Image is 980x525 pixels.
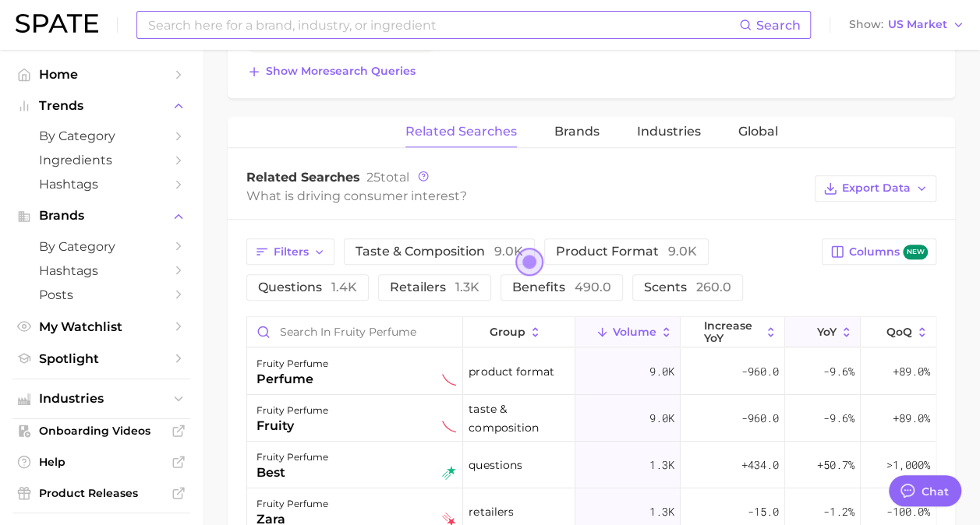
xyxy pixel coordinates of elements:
[12,148,190,172] a: Ingredients
[12,419,190,442] a: Onboarding Videos
[823,502,854,521] span: -1.2%
[613,326,656,338] span: Volume
[704,319,761,344] span: increase YoY
[246,170,360,185] span: Related Searches
[246,238,334,265] button: Filters
[748,502,779,521] span: -15.0
[649,409,674,428] span: 9.0k
[490,326,525,338] span: group
[494,244,523,259] span: 9.0k
[886,502,930,521] span: -100.0%
[817,326,837,338] span: YoY
[741,362,779,381] span: -960.0
[256,448,328,467] div: fruity perfume
[39,153,164,167] span: Ingredients
[256,354,328,373] div: fruity perfume
[147,12,739,38] input: Search here for a brand, industry, or ingredient
[12,259,190,283] a: Hashtags
[842,181,911,195] span: Export Data
[556,244,697,259] span: product format
[39,424,164,438] span: Onboarding Videos
[888,20,947,29] span: US Market
[256,370,328,389] div: perfume
[256,417,328,435] div: fruity
[756,18,801,33] span: Search
[849,20,883,29] span: Show
[649,456,674,474] span: 1.3k
[243,61,419,83] button: Show moresearch queries
[469,400,569,437] span: taste & composition
[258,280,357,294] span: questions
[247,442,936,488] button: fruity perfumebestrising starquestions1.3k+434.0+50.7%>1,000%
[39,177,164,192] span: Hashtags
[39,351,164,366] span: Spotlight
[469,362,554,381] span: product format
[644,280,731,294] span: scents
[39,67,164,82] span: Home
[741,409,779,428] span: -960.0
[668,244,697,259] span: 9.0k
[12,94,190,118] button: Trends
[469,456,522,474] span: questions
[455,280,479,294] span: 1.3k
[12,347,190,371] a: Spotlight
[256,463,328,482] div: best
[822,238,936,265] button: Columnsnew
[12,387,190,410] button: Industries
[39,239,164,254] span: by Category
[247,317,462,347] input: Search in fruity perfume
[893,362,930,381] span: +89.0%
[817,456,854,474] span: +50.7%
[405,125,517,139] span: Related Searches
[512,280,611,294] span: benefits
[39,486,164,500] span: Product Releases
[696,280,731,294] span: 260.0
[649,362,674,381] span: 9.0k
[12,450,190,474] a: Help
[903,245,928,259] span: new
[39,129,164,143] span: by Category
[738,125,778,139] span: Global
[247,395,936,442] button: fruity perfumefruitysustained declinertaste & composition9.0k-960.0-9.6%+89.0%
[741,456,779,474] span: +434.0
[442,466,456,480] img: rising star
[39,263,164,278] span: Hashtags
[12,234,190,259] a: by Category
[681,317,785,347] button: increase YoY
[12,481,190,505] a: Product Releases
[861,317,936,347] button: QoQ
[256,401,328,420] div: fruity perfume
[886,326,912,338] span: QoQ
[893,409,930,428] span: +89.0%
[331,280,357,294] span: 1.4k
[815,175,936,202] button: Export Data
[12,315,190,339] a: My Watchlist
[356,244,523,259] span: taste & composition
[515,248,543,276] button: Open the dialog
[39,319,164,334] span: My Watchlist
[39,392,164,406] span: Industries
[16,14,98,33] img: SPATE
[845,15,968,35] button: ShowUS Market
[442,419,456,433] img: sustained decliner
[12,204,190,227] button: Brands
[274,245,309,259] span: Filters
[442,372,456,386] img: sustained decliner
[39,209,164,223] span: Brands
[554,125,600,139] span: Brands
[246,185,807,206] div: What is driving consumer interest?
[39,287,164,302] span: Posts
[463,317,575,347] button: group
[637,125,701,139] span: Industries
[575,317,680,347] button: Volume
[575,280,611,294] span: 490.0
[266,65,416,78] span: Show more search queries
[649,502,674,521] span: 1.3k
[886,457,930,472] span: >1,000%
[785,317,861,347] button: YoY
[39,99,164,113] span: Trends
[247,348,936,395] button: fruity perfumeperfumesustained declinerproduct format9.0k-960.0-9.6%+89.0%
[823,409,854,428] span: -9.6%
[12,124,190,148] a: by Category
[12,283,190,307] a: Posts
